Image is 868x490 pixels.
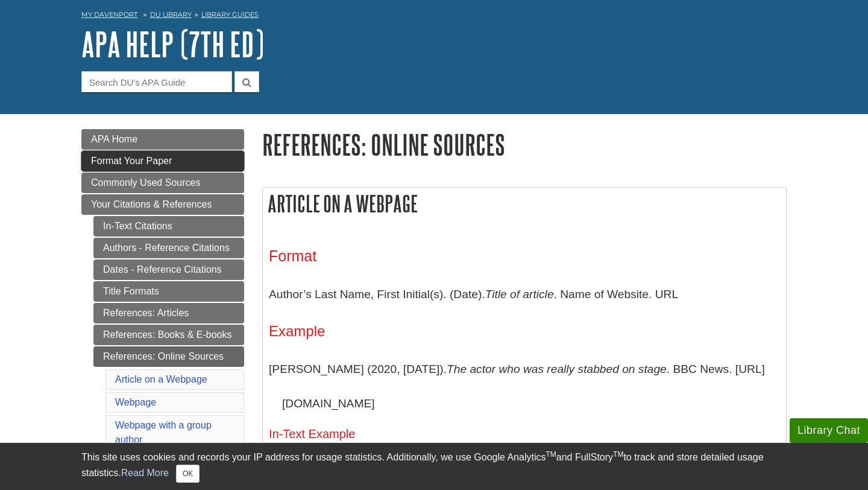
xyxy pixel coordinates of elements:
[790,418,868,443] button: Library Chat
[93,281,244,302] a: Title Formats
[81,71,232,92] input: Search DU's APA Guide
[93,303,244,323] a: References: Articles
[93,346,244,367] a: References: Online Sources
[81,25,264,63] a: APA Help (7th Ed)
[91,177,200,188] span: Commonly Used Sources
[81,10,137,20] a: My Davenport
[81,450,787,483] div: This site uses cookies and records your IP address for usage statistics. Additionally, we use Goo...
[91,134,137,144] span: APA Home
[201,10,259,19] a: Library Guides
[485,288,554,301] i: Title of article
[81,129,244,150] a: APA Home
[263,188,786,220] h2: Article on a Webpage
[81,194,244,215] a: Your Citations & References
[121,468,169,478] a: Read More
[269,427,780,441] h5: In-Text Example
[269,277,780,312] p: Author’s Last Name, First Initial(s). (Date). . Name of Website. URL
[93,216,244,237] a: In-Text Citations
[81,173,244,193] a: Commonly Used Sources
[115,420,212,445] a: Webpage with a group author
[81,7,787,26] nav: breadcrumb
[269,352,780,421] p: [PERSON_NAME] (2020, [DATE]). . BBC News. [URL][DOMAIN_NAME]
[115,397,156,407] a: Webpage
[91,199,212,209] span: Your Citations & References
[93,259,244,280] a: Dates - Reference Citations
[262,129,787,160] h1: References: Online Sources
[176,465,200,483] button: Close
[447,363,667,375] i: The actor who was really stabbed on stage
[269,323,780,339] h4: Example
[613,450,623,459] sup: TM
[546,450,556,459] sup: TM
[93,325,244,345] a: References: Books & E-books
[93,238,244,258] a: Authors - Reference Citations
[81,151,244,171] a: Format Your Paper
[269,247,780,265] h3: Format
[115,374,207,384] a: Article on a Webpage
[150,10,192,19] a: DU Library
[91,156,172,166] span: Format Your Paper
